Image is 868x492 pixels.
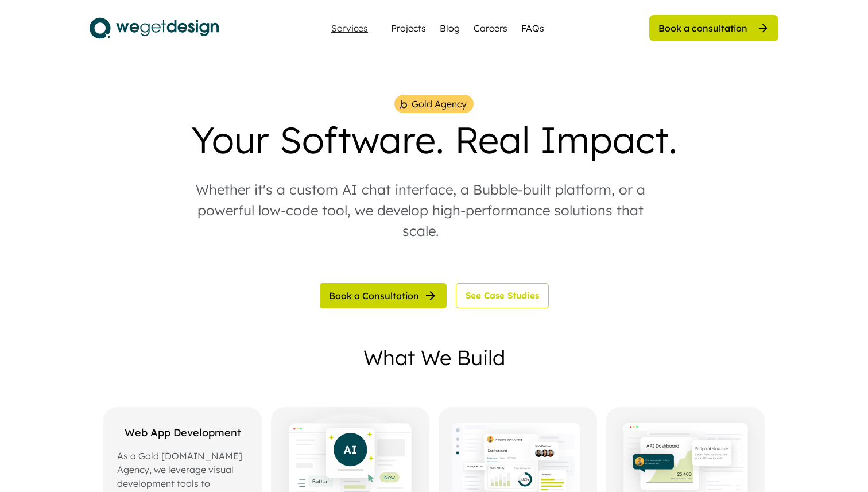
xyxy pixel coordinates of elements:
a: FAQs [521,21,544,35]
button: See Case Studies [456,283,549,308]
img: bubble%201.png [398,99,408,110]
button: Book a Consultation [320,283,447,308]
div: What We Build [363,347,505,368]
span: Book a Consultation [329,291,419,300]
div: Web App Development [117,425,248,440]
div: Book a consultation [658,22,747,34]
a: Projects [391,21,426,35]
a: Careers [474,21,507,35]
img: logo.svg [90,14,219,42]
a: Blog [440,21,460,35]
div: Whether it's a custom AI chat interface, a Bubble-built platform, or a powerful low-code tool, we... [191,179,650,241]
div: Gold Agency [412,97,467,111]
div: Your Software. Real Impact. [191,118,677,162]
div: Services [327,24,373,33]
